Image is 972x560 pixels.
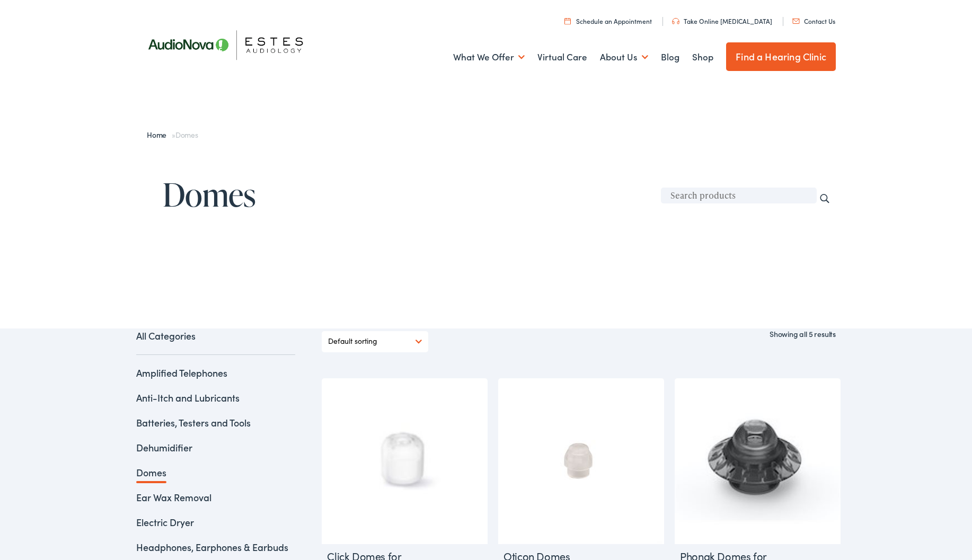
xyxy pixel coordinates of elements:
[322,378,488,544] img: 4mm Click domes for Signia & Rexton hearing aids available online at Estes Audiology
[661,38,679,77] a: Blog
[136,441,192,454] a: Dehumidifier
[675,378,841,544] img: The Phonak Domes for Marvel hearing aids sold by Estes Audiology.
[163,177,836,212] h1: Domes
[564,16,652,25] a: Schedule an Appointment
[770,328,836,340] p: Showing all 5 results
[792,16,835,25] a: Contact Us
[564,17,571,24] img: utility icon
[726,42,836,71] a: Find a Hearing Clinic
[147,129,198,140] span: »
[175,129,198,140] span: Domes
[692,38,713,77] a: Shop
[792,19,800,24] img: utility icon
[453,38,525,77] a: What We Offer
[819,193,830,205] input: Search
[537,38,587,77] a: Virtual Care
[136,540,288,554] a: Headphones, Earphones & Earbuds
[672,18,679,24] img: utility icon
[136,391,240,404] a: Anti-Itch and Lubricants
[136,328,295,355] a: All Categories
[672,16,772,25] a: Take Online [MEDICAL_DATA]
[147,129,172,140] a: Home
[600,38,648,77] a: About Us
[328,331,422,352] select: Shop order
[136,491,211,504] a: Ear Wax Removal
[136,416,251,429] a: Batteries, Testers and Tools
[136,466,166,479] a: Domes
[136,366,227,379] a: Amplified Telephones
[136,515,194,529] a: Electric Dryer
[661,188,817,203] input: Search products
